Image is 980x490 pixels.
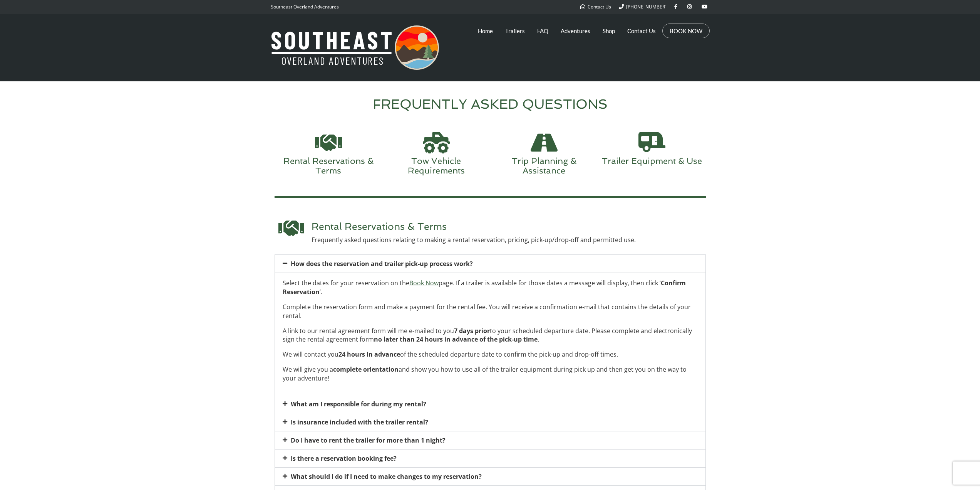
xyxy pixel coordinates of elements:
[561,21,590,40] a: Adventures
[291,400,426,408] a: What am I responsible for during my rental?
[619,3,667,10] a: [PHONE_NUMBER]
[283,350,698,359] p: We will contact you of the scheduled departure date to confirm the pick-up and drop-off times.
[275,450,705,467] div: Is there a reservation booking fee?
[291,259,473,268] a: How does the reservation and trailer pick-up process work?
[670,27,702,35] a: BOOK NOW
[283,279,698,296] p: Select the dates for your reservation on the page. If a trailer is available for those dates a me...
[505,21,525,40] a: Trailers
[537,21,548,40] a: FAQ
[409,279,439,287] a: Book Now
[291,454,397,463] a: Is there a reservation booking fee?
[312,236,636,244] p: Frequently asked questions relating to making a rental reservation, pricing, pick-up/drop-off and...
[283,303,698,320] p: Complete the reservation form and make a payment for the rental fee. You will receive a confirmat...
[333,365,399,374] strong: complete orientation
[512,156,576,175] a: Trip Planning & Assistance
[291,418,428,426] a: Is insurance included with the trailer rental?
[338,350,400,359] strong: 24 hours in advance
[283,156,374,175] a: Rental Reservations & Terms
[283,327,698,344] p: A link to our rental agreement form will me e-mailed to you to your scheduled departure date. Ple...
[408,156,465,175] a: Tow Vehicle Requirements
[626,3,667,10] span: [PHONE_NUMBER]
[275,395,705,413] div: What am I responsible for during my rental?
[275,431,705,449] div: Do I have to rent the trailer for more than 1 night?
[602,156,702,166] a: Trailer Equipment & Use
[454,327,490,335] strong: 7 days prior
[276,97,704,112] h2: FREQUENTLY ASKED QUESTIONS
[291,436,446,445] a: Do I have to rent the trailer for more than 1 night?
[271,2,339,12] p: Southeast Overland Adventures
[275,255,705,273] div: How does the reservation and trailer pick-up process work?
[271,25,439,70] img: Southeast Overland Adventures
[627,21,656,40] a: Contact Us
[588,3,611,10] span: Contact Us
[603,21,615,40] a: Shop
[283,365,698,383] p: We will give you a and show you how to use all of the trailer equipment during pick up and then g...
[580,3,611,10] a: Contact Us
[312,221,447,232] span: Rental Reservations & Terms
[374,335,538,344] strong: no later than 24 hours in advance of the pick-up time
[283,279,686,296] strong: Confirm Reservation
[478,21,493,40] a: Home
[275,413,705,431] div: Is insurance included with the trailer rental?
[275,468,705,485] div: What should I do if I need to make changes to my reservation?
[291,472,482,481] a: What should I do if I need to make changes to my reservation?
[275,273,705,395] div: How does the reservation and trailer pick-up process work?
